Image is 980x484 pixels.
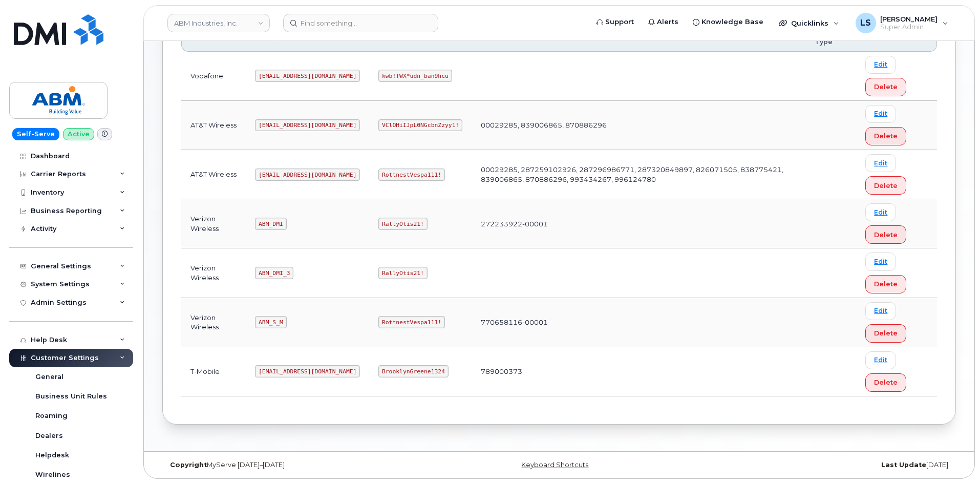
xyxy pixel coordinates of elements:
[874,131,898,141] span: Delete
[772,13,846,33] div: Quicklinks
[181,150,246,199] td: AT&T Wireless
[865,154,896,172] a: Edit
[255,267,293,279] code: ABM_DMI_3
[880,23,938,31] span: Super Admin
[170,461,207,469] strong: Copyright
[181,248,246,298] td: Verizon Wireless
[874,230,898,240] span: Delete
[865,203,896,221] a: Edit
[378,70,452,82] code: kwb!TWX*udn_ban9hcu
[167,14,270,32] a: ABM Industries, Inc.
[181,199,246,248] td: Verizon Wireless
[701,17,763,27] span: Knowledge Base
[181,52,246,101] td: Vodafone
[865,225,906,244] button: Delete
[378,119,462,132] code: VClOHiIJpL0NGcbnZzyy1!
[686,12,771,32] a: Knowledge Base
[378,218,427,230] code: RallyOtis21!
[641,12,686,32] a: Alerts
[865,56,896,74] a: Edit
[791,19,828,27] span: Quicklinks
[255,316,286,328] code: ABM_S_M
[255,365,360,377] code: [EMAIL_ADDRESS][DOMAIN_NAME]
[162,461,427,469] div: MyServe [DATE]–[DATE]
[865,324,906,343] button: Delete
[472,347,805,396] td: 789000373
[691,461,956,469] div: [DATE]
[865,127,906,145] button: Delete
[378,316,445,328] code: RottnestVespa111!
[874,181,898,191] span: Delete
[881,461,926,469] strong: Last Update
[605,17,634,27] span: Support
[255,169,360,181] code: [EMAIL_ADDRESS][DOMAIN_NAME]
[589,12,641,32] a: Support
[865,373,906,392] button: Delete
[378,169,445,181] code: RottnestVespa111!
[472,199,805,248] td: 272233922-00001
[283,14,438,32] input: Find something...
[865,252,896,270] a: Edit
[181,101,246,150] td: AT&T Wireless
[874,82,898,92] span: Delete
[865,275,906,293] button: Delete
[880,15,938,23] span: [PERSON_NAME]
[657,17,678,27] span: Alerts
[521,461,588,469] a: Keyboard Shortcuts
[865,105,896,123] a: Edit
[378,267,427,279] code: RallyOtis21!
[255,70,360,82] code: [EMAIL_ADDRESS][DOMAIN_NAME]
[472,101,805,150] td: 00029285, 839006865, 870886296
[874,377,898,387] span: Delete
[874,279,898,289] span: Delete
[472,298,805,347] td: 770658116-00001
[255,119,360,132] code: [EMAIL_ADDRESS][DOMAIN_NAME]
[874,328,898,338] span: Delete
[865,176,906,195] button: Delete
[181,298,246,347] td: Verizon Wireless
[865,302,896,320] a: Edit
[865,351,896,369] a: Edit
[255,218,286,230] code: ABM_DMI
[865,78,906,96] button: Delete
[848,13,955,33] div: Luke Schroeder
[472,150,805,199] td: 00029285, 287259102926, 287296986771, 287320849897, 826071505, 838775421, 839006865, 870886296, 9...
[378,365,448,377] code: BrooklynGreene1324
[181,347,246,396] td: T-Mobile
[860,17,871,29] span: LS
